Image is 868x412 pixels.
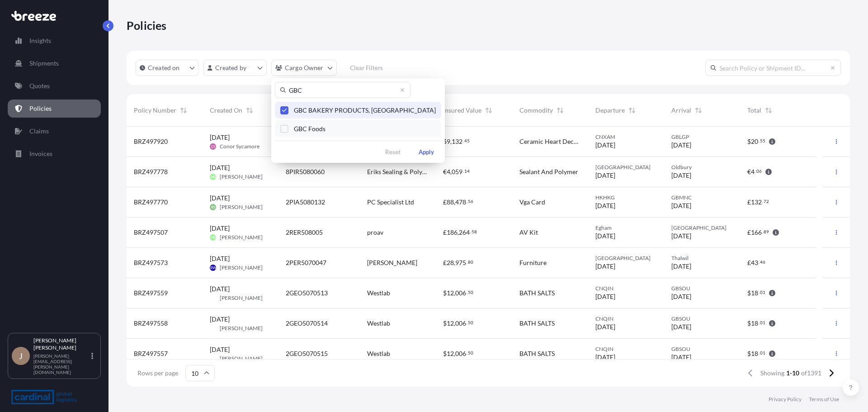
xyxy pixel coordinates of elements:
[294,106,436,115] span: GBC BAKERY PRODUCTS, [GEOGRAPHIC_DATA]
[275,82,410,98] input: Search cargo owner
[419,147,434,156] p: Apply
[378,145,408,159] button: Reset
[275,102,441,137] div: Select Option
[271,78,445,163] div: cargoOwner Filter options
[294,124,325,133] span: GBC Foods
[275,120,441,137] button: GBC Foods
[385,147,401,156] p: Reset
[275,102,441,118] button: GBC BAKERY PRODUCTS, [GEOGRAPHIC_DATA]
[411,145,441,159] button: Apply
